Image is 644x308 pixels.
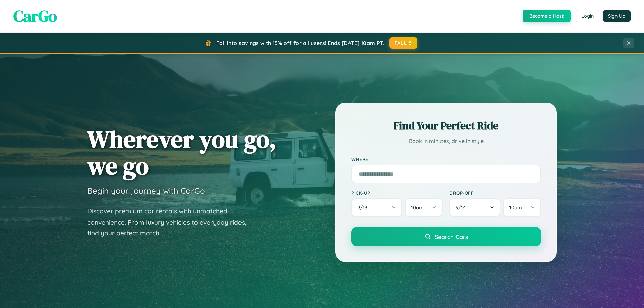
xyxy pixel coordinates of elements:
[216,40,384,46] span: Fall into savings with 15% off for all users! Ends [DATE] 10am PT.
[351,190,443,196] label: Pick-up
[351,118,541,133] h2: Find Your Perfect Ride
[13,5,57,27] span: CarGo
[503,198,541,217] button: 10am
[351,198,402,217] button: 9/13
[455,204,469,211] span: 9 / 14
[435,233,468,240] span: Search Cars
[389,37,418,49] button: FALL15
[411,204,424,211] span: 10am
[357,204,371,211] span: 9 / 13
[449,190,541,196] label: Drop-off
[351,227,541,246] button: Search Cars
[509,204,522,211] span: 10am
[523,10,571,22] button: Become a Host
[87,126,276,179] h1: Wherever you go, we go
[87,206,255,239] p: Discover premium car rentals with unmatched convenience. From luxury vehicles to everyday rides, ...
[405,198,443,217] button: 10am
[351,156,541,162] label: Where
[87,186,205,196] h3: Begin your journey with CarGo
[576,10,599,22] button: Login
[351,136,541,146] p: Book in minutes, drive in style
[603,10,631,22] button: Sign Up
[449,198,500,217] button: 9/14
